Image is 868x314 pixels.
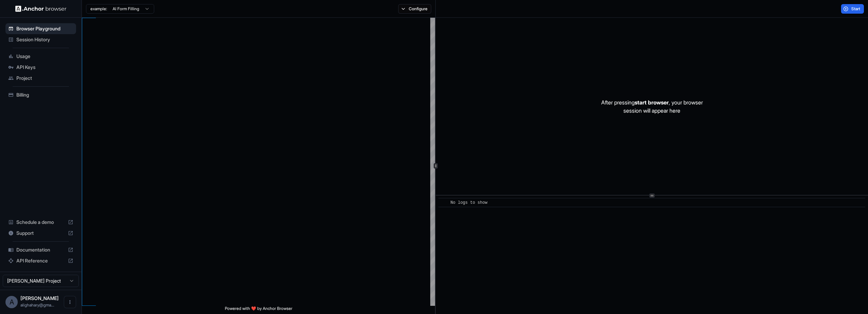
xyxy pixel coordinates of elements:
[16,246,65,253] span: Documentation
[16,75,73,82] span: Project
[15,5,67,12] img: Anchor Logo
[5,296,18,308] div: A
[5,244,76,255] div: Documentation
[601,98,703,115] p: After pressing , your browser session will appear here
[20,302,54,308] span: alighahary@gmail.com
[5,23,76,34] div: Browser Playground
[5,228,76,239] div: Support
[16,36,73,43] span: Session History
[16,53,73,60] span: Usage
[90,6,107,12] span: example:
[16,257,65,264] span: API Reference
[64,296,76,308] button: Open menu
[225,306,292,314] span: Powered with ❤️ by Anchor Browser
[450,200,487,205] span: No logs to show
[398,4,431,14] button: Configure
[16,64,73,71] span: API Keys
[5,51,76,62] div: Usage
[5,217,76,228] div: Schedule a demo
[5,89,76,100] div: Billing
[5,255,76,266] div: API Reference
[16,25,73,32] span: Browser Playground
[16,91,73,98] span: Billing
[841,4,864,14] button: Start
[635,99,669,106] span: start browser
[5,73,76,84] div: Project
[5,34,76,45] div: Session History
[851,6,861,12] span: Start
[16,219,65,226] span: Schedule a demo
[16,230,65,237] span: Support
[5,62,76,73] div: API Keys
[20,295,59,301] span: Ali Ghahary
[442,199,445,206] span: ​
